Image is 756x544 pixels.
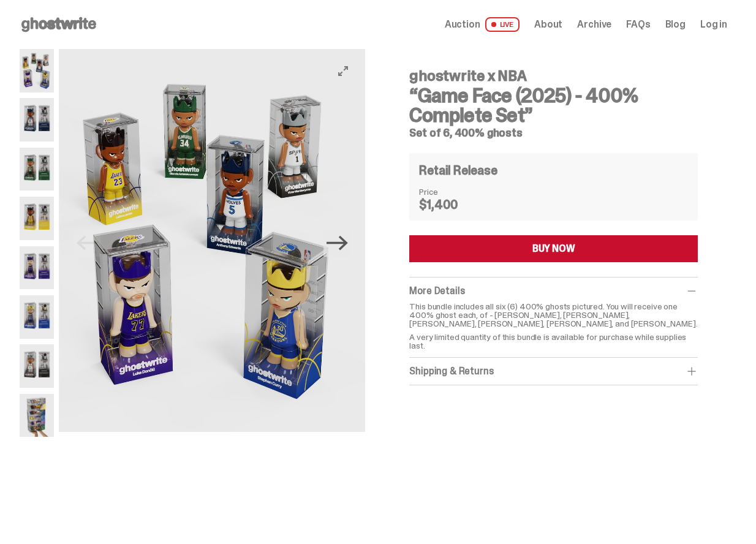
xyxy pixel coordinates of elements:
span: More Details [409,284,464,297]
img: tab_keywords_by_traffic_grey.svg [122,71,132,81]
div: Domain: [DOMAIN_NAME] [32,32,135,42]
h4: Retail Release [419,164,497,176]
img: NBA-400-HG-Luka.png [20,246,54,290]
div: Keywords by Traffic [135,72,206,80]
button: BUY NOW [409,235,698,262]
a: Blog [665,20,686,29]
h4: ghostwrite x NBA [409,69,698,83]
div: v 4.0.25 [34,20,60,29]
img: NBA-400-HG-Wemby.png [20,344,54,388]
img: NBA-400-HG%20Bron.png [20,197,54,240]
img: NBA-400-HG-Main.png [59,49,365,432]
div: BUY NOW [532,244,575,254]
a: Auction LIVE [445,17,520,32]
a: Archive [577,20,611,29]
span: Auction [445,20,480,29]
img: NBA-400-HG-Scale.png [20,394,54,437]
button: View full-screen [336,64,350,78]
img: NBA-400-HG-Ant.png [20,98,54,142]
span: LIVE [485,17,520,32]
a: FAQs [626,20,650,29]
img: website_grey.svg [20,32,29,42]
dt: Price [419,187,480,196]
div: Domain Overview [47,72,110,80]
a: About [534,20,562,29]
p: A very limited quantity of this bundle is available for purchase while supplies last. [409,333,698,350]
img: NBA-400-HG-Main.png [20,49,54,93]
img: logo_orange.svg [20,20,29,29]
img: NBA-400-HG-Steph.png [20,295,54,339]
a: Log in [700,20,727,29]
h5: Set of 6, 400% ghosts [409,127,698,138]
img: NBA-400-HG-Giannis.png [20,148,54,191]
div: Shipping & Returns [409,365,698,377]
p: This bundle includes all six (6) 400% ghosts pictured. You will receive one 400% ghost each, of -... [409,302,698,328]
img: tab_domain_overview_orange.svg [33,71,43,81]
button: Next [323,230,350,257]
dd: $1,400 [419,198,480,211]
h3: “Game Face (2025) - 400% Complete Set” [409,86,698,125]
